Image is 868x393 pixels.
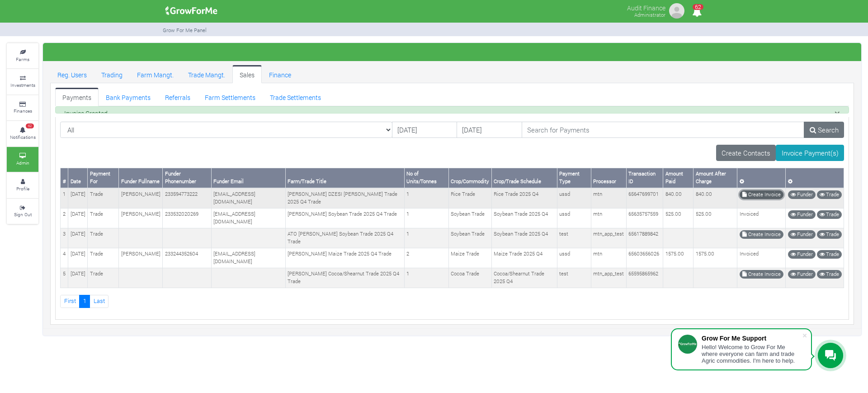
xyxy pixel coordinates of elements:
td: 4 [61,248,68,268]
a: Trade [817,250,842,259]
td: 65595865962 [626,268,663,288]
td: 840.00 [663,188,693,208]
td: 525.00 [693,208,737,228]
a: Trade [817,230,842,239]
small: Admin [16,160,29,166]
td: [PERSON_NAME] [119,208,163,228]
th: Transaction ID [626,168,663,188]
a: Profile [7,173,38,198]
a: Referrals [158,88,198,106]
td: [PERSON_NAME] [119,248,163,268]
a: Bank Payments [99,88,158,106]
td: 1575.00 [663,248,693,268]
td: [PERSON_NAME] Maize Trade 2025 Q4 Trade [285,248,404,268]
th: Farm/Trade Title [285,168,404,188]
img: growforme image [162,2,221,20]
th: Amount After Charge [693,168,737,188]
a: Finances [7,95,38,120]
th: Payment Type [557,168,591,188]
td: [PERSON_NAME] Cocoa/Shearnut Trade 2025 Q4 Trade [285,268,404,288]
a: Admin [7,147,38,172]
td: [EMAIL_ADDRESS][DOMAIN_NAME] [211,188,285,208]
td: [DATE] [68,208,88,228]
a: Investments [7,69,38,94]
td: [DATE] [68,248,88,268]
a: Sign Out [7,199,38,224]
td: Trade [88,188,119,208]
small: Finances [14,108,32,114]
th: Crop/Trade Schedule [491,168,557,188]
td: Trade [88,208,119,228]
td: ussd [557,188,591,208]
td: 2 [404,248,448,268]
small: Grow For Me Panel [163,27,207,33]
td: 1 [404,268,448,288]
a: Last [90,295,108,308]
td: ussd [557,248,591,268]
div: Invoice Created [55,106,849,114]
a: Finance [262,65,298,83]
a: Farm Settlements [198,88,263,106]
td: 2 [61,208,68,228]
td: Soybean Trade [448,208,491,228]
td: mtn_app_test [591,228,626,248]
td: Invoiced [737,248,786,268]
td: Soybean Trade [448,228,491,248]
td: ATO [PERSON_NAME] Soybean Trade 2025 Q4 Trade [285,228,404,248]
td: test [557,268,591,288]
td: Trade [88,228,119,248]
td: [DATE] [68,268,88,288]
a: 62 [688,9,706,17]
a: 1 [79,295,90,308]
td: 1 [61,188,68,208]
td: 65647699701 [626,188,663,208]
td: 1 [404,208,448,228]
span: 62 [693,4,703,10]
td: 840.00 [693,188,737,208]
a: Funder [788,210,816,219]
i: Notifications [688,2,706,22]
a: Create Invoice [740,230,783,239]
a: Invoice Payment(s) [776,145,844,161]
td: Cocoa Trade [448,268,491,288]
input: DD/MM/YYYY [392,122,457,138]
td: 5 [61,268,68,288]
a: Create Invoice [740,190,783,199]
small: Investments [10,82,35,88]
td: 233532020269 [163,208,211,228]
td: mtn [591,188,626,208]
span: × [835,107,840,120]
a: Trade [817,270,842,279]
td: Soybean Trade 2025 Q4 [491,208,557,228]
a: Payments [55,88,99,106]
td: 1 [404,188,448,208]
td: mtn [591,208,626,228]
td: ussd [557,208,591,228]
th: Payment For [88,168,119,188]
td: 65617889842 [626,228,663,248]
div: Hello! Welcome to Grow For Me where everyone can farm and trade Agric commodities. I'm here to help. [702,344,802,364]
td: mtn_app_test [591,268,626,288]
td: Cocoa/Shearnut Trade 2025 Q4 [491,268,557,288]
small: Administrator [634,11,665,18]
td: [EMAIL_ADDRESS][DOMAIN_NAME] [211,248,285,268]
a: Trade [817,190,842,199]
td: test [557,228,591,248]
th: # [61,168,68,188]
button: Close [835,109,840,119]
div: Grow For Me Support [702,335,802,342]
td: 3 [61,228,68,248]
a: Create Invoice [740,270,783,279]
td: Soybean Trade 2025 Q4 [491,228,557,248]
a: Create Contacts [716,145,776,161]
td: [PERSON_NAME] DZESI [PERSON_NAME] Trade 2025 Q4 Trade [285,188,404,208]
small: Sign Out [14,211,32,218]
small: Notifications [10,134,36,140]
a: Trade [817,210,842,219]
a: Farm Mangt. [130,65,181,83]
th: Crop/Commodity [448,168,491,188]
p: Audit Finance [627,2,665,13]
a: Trade Settlements [263,88,328,106]
a: Trading [94,65,130,83]
td: [DATE] [68,228,88,248]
